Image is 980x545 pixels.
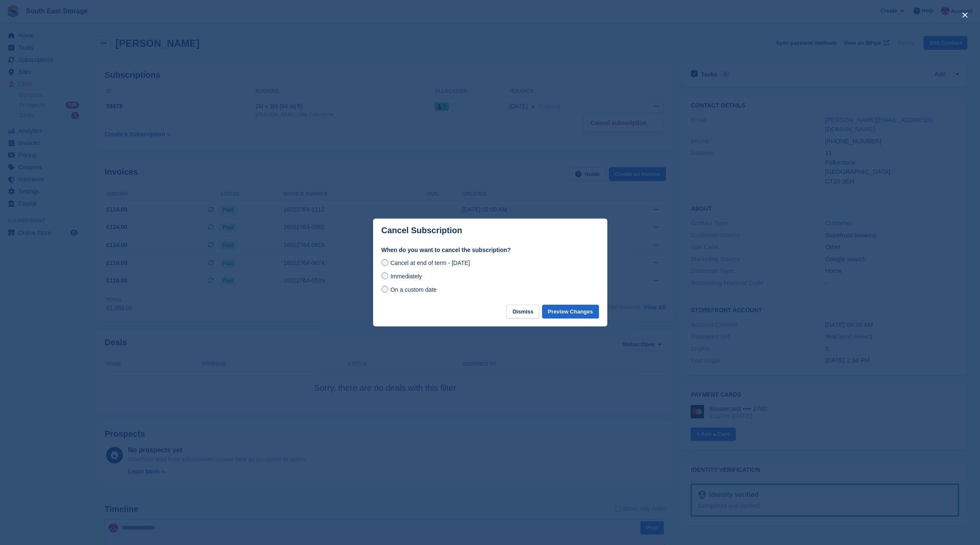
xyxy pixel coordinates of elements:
p: Cancel Subscription [381,226,462,235]
button: Dismiss [507,305,539,318]
input: Cancel at end of term - [DATE] [381,259,388,266]
span: On a custom date [390,286,437,293]
input: On a custom date [381,286,388,293]
button: Preview Changes [542,305,599,318]
button: close [958,8,972,22]
span: Cancel at end of term - [DATE] [390,260,470,266]
label: When do you want to cancel the subscription? [381,246,599,255]
input: Immediately [381,272,388,279]
span: Immediately [390,273,422,280]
